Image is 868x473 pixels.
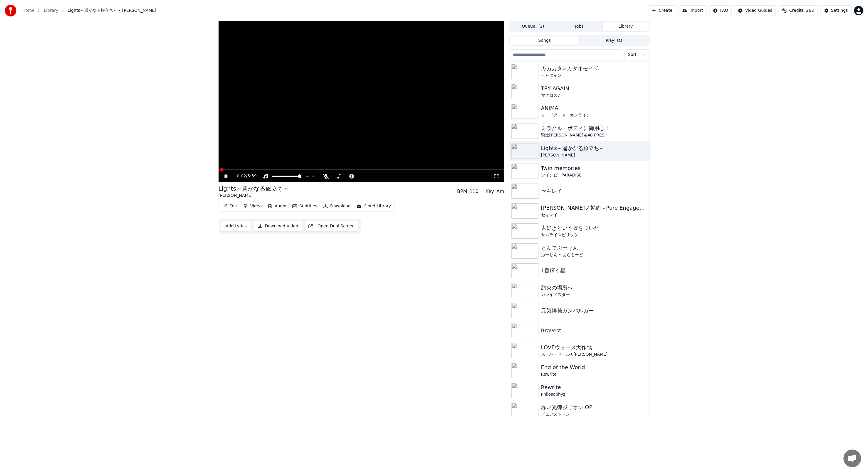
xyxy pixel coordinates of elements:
div: サムライスピリッツ [541,232,647,238]
button: Credits262 [778,5,817,16]
div: マクロス7 [541,93,647,99]
button: Add Lyrics [221,221,252,231]
a: Home [22,8,34,14]
nav: breadcrumb [22,8,156,14]
div: Settings [831,8,848,14]
div: Philosophyz [541,392,647,397]
div: ぶーりん • あらもーど [541,252,647,258]
div: セキレイ [541,187,647,195]
button: Video Guides [734,5,776,16]
button: Download [321,202,353,210]
div: 約束の場所へ [541,284,647,292]
div: BPM [457,188,467,195]
div: ミラクル・ボディに御用心！ [541,124,647,132]
button: Settings [820,5,852,16]
button: Create [648,5,676,16]
div: Lights～遥かなる旅立ち～ [219,184,289,193]
div: Am [496,188,504,195]
div: TRY AGAIN [541,84,647,93]
div: ヒャダイン [541,73,647,79]
a: チャットを開く [843,449,861,467]
div: [PERSON_NAME]ノ誓約～Pure Engagement～ [541,204,647,212]
button: Edit [220,202,240,210]
div: Cloud Library [364,203,391,209]
button: Subtitles [290,202,320,210]
div: 1番輝く星 [541,267,647,275]
div: LOVEウォーズ大作戦 [541,343,647,352]
div: / [237,173,251,179]
div: Bravest [541,327,647,335]
span: ( 1 ) [538,24,544,29]
img: youka [5,5,16,16]
span: 5:59 [247,173,256,179]
div: End of the World [541,363,647,372]
div: 元気爆発ガンバルガー [541,307,647,315]
div: Rewrite [541,372,647,377]
button: Playlists [579,36,649,45]
button: Video [241,202,264,210]
div: Rewrite [541,383,647,392]
button: Import [679,5,707,16]
div: [PERSON_NAME] [541,152,647,158]
div: Lights～遥かなる旅立ち～ [541,144,647,152]
div: スーパードール★[PERSON_NAME] [541,352,647,357]
div: 騎士[PERSON_NAME]＆40 FRESH [541,132,647,138]
div: セキレイ [541,212,647,218]
span: 262 [806,8,814,14]
button: Open Dual Screen [304,221,359,231]
div: ピュアストーン [541,412,647,417]
button: Download Video [254,221,302,231]
span: 0:02 [237,173,246,179]
div: ANIMA [541,104,647,112]
div: カレイドスター [541,292,647,298]
div: [PERSON_NAME] [219,193,289,199]
button: Audio [265,202,289,210]
div: 赤い光弾ジリオン OP [541,403,647,412]
div: ソードアート・オンライン [541,112,647,118]
div: Key [486,188,494,195]
a: Library [44,8,58,14]
button: Library [602,22,649,31]
div: Twin memories [541,164,647,172]
div: 大好きという嘘をついた [541,224,647,232]
span: Lights～遥かなる旅立ち～ • [PERSON_NAME] [68,8,156,14]
span: Sort [628,52,637,58]
button: Songs [510,36,579,45]
button: Queue [510,22,556,31]
div: 110 [469,188,479,195]
button: FAQ [709,5,732,16]
div: とんでぶーりん [541,244,647,252]
div: カカカタ☆カタオモイ-C [541,64,647,73]
span: Credits [789,8,803,14]
div: ツインビーPARADISE [541,172,647,178]
button: Jobs [556,22,602,31]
